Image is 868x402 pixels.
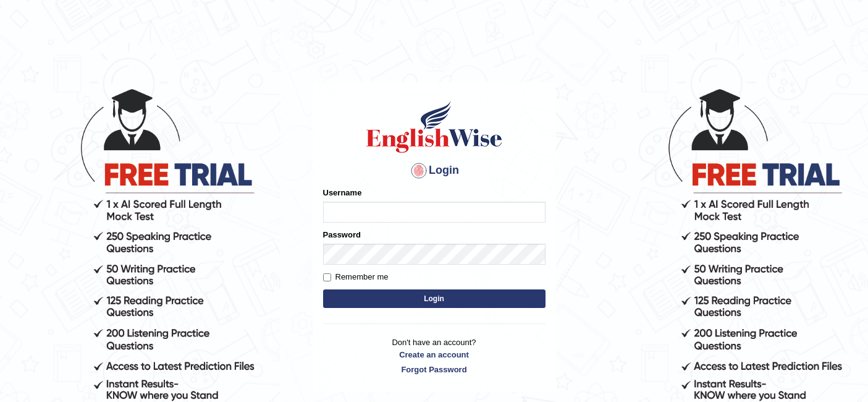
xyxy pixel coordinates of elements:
[323,364,546,375] a: Forgot Password
[323,161,546,181] h4: Login
[323,271,389,283] label: Remember me
[323,336,546,375] p: Don't have an account?
[323,273,331,281] input: Remember me
[323,349,546,361] a: Create an account
[323,187,362,199] label: Username
[364,99,505,155] img: Logo of English Wise sign in for intelligent practice with AI
[323,229,361,241] label: Password
[323,289,546,308] button: Login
